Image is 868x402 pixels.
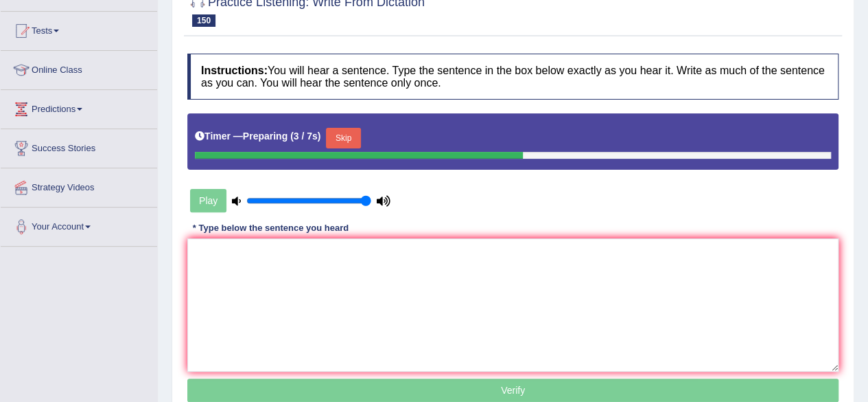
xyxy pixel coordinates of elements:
[195,131,320,142] h5: Timer —
[1,168,157,203] a: Strategy Videos
[187,54,838,100] h4: You will hear a sentence. Type the sentence in the box below exactly as you hear it. Write as muc...
[201,65,268,76] b: Instructions:
[318,131,321,142] b: )
[243,131,288,142] b: Preparing
[1,129,157,164] a: Success Stories
[1,51,157,85] a: Online Class
[1,208,157,242] a: Your Account
[1,12,157,46] a: Tests
[1,90,157,124] a: Predictions
[326,128,360,148] button: Skip
[294,131,318,142] b: 3 / 7s
[187,221,354,234] div: * Type below the sentence you heard
[290,131,294,142] b: (
[192,14,215,27] span: 150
